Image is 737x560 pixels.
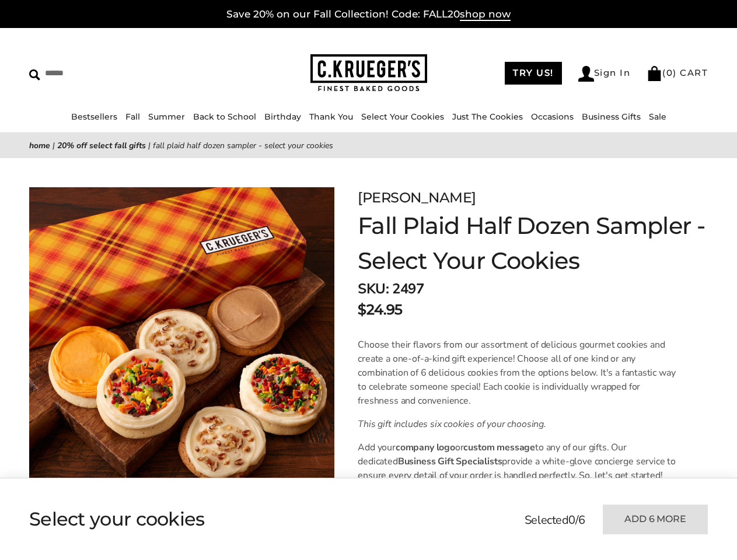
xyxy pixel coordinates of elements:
[71,111,117,122] a: Bestsellers
[358,208,708,278] h1: Fall Plaid Half Dozen Sampler - Select Your Cookies
[29,140,50,151] a: Home
[647,66,662,81] img: Bag
[153,140,333,151] span: Fall Plaid Half Dozen Sampler - Select Your Cookies
[29,69,40,80] img: Search
[578,66,594,82] img: Account
[396,441,455,454] b: company logo
[358,338,677,408] p: Choose their flavors from our assortment of delicious gourmet cookies and create a one-of-a-kind ...
[603,505,708,534] button: Add 6 more
[578,66,631,82] a: Sign In
[29,64,184,82] input: Search
[531,111,574,122] a: Occasions
[226,8,511,21] a: Save 20% on our Fall Collection! Code: FALL20shop now
[452,111,523,122] a: Just The Cookies
[398,455,502,468] b: Business Gift Specialists
[148,111,185,122] a: Summer
[358,187,708,208] p: [PERSON_NAME]
[309,111,353,122] a: Thank You
[525,512,585,529] p: Selected /
[460,8,511,21] span: shop now
[29,139,708,152] nav: breadcrumbs
[125,111,140,122] a: Fall
[463,441,535,454] b: custom message
[53,140,55,151] span: |
[582,111,641,122] a: Business Gifts
[358,279,389,298] strong: SKU:
[358,440,677,510] p: Add your or to any of our gifts. Our dedicated provide a white-glove concierge service to ensure ...
[310,54,427,92] img: C.KRUEGER'S
[193,111,256,122] a: Back to School
[57,140,146,151] a: 20% Off Select Fall Gifts
[578,512,585,528] span: 6
[358,299,402,320] p: $24.95
[264,111,301,122] a: Birthday
[505,62,562,85] a: TRY US!
[647,67,708,78] a: (0) CART
[29,187,334,492] img: Fall Plaid Half Dozen Sampler - Select Your Cookies
[568,512,575,528] span: 0
[148,140,151,151] span: |
[649,111,666,122] a: Sale
[392,279,424,298] span: 2497
[358,418,546,430] em: This gift includes six cookies of your choosing.
[361,111,444,122] a: Select Your Cookies
[666,67,673,78] span: 0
